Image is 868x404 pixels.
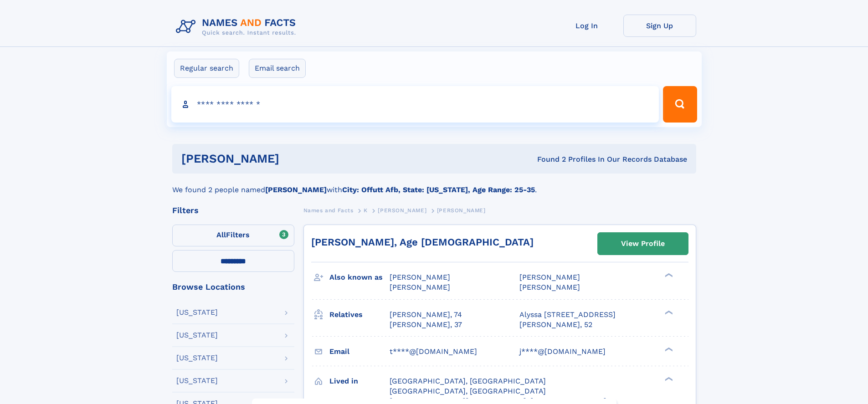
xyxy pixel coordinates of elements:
[663,86,697,123] button: Search Button
[408,154,687,164] div: Found 2 Profiles In Our Records Database
[390,283,450,291] span: [PERSON_NAME]
[172,206,294,215] div: Filters
[329,373,390,389] h3: Lived in
[519,320,592,330] a: [PERSON_NAME], 52
[171,86,659,123] input: search input
[390,310,462,320] a: [PERSON_NAME], 74
[519,310,616,320] a: Alyssa [STREET_ADDRESS]
[663,346,673,352] div: ❯
[311,236,534,248] a: [PERSON_NAME], Age [DEMOGRAPHIC_DATA]
[519,273,580,281] span: [PERSON_NAME]
[621,233,665,254] div: View Profile
[249,59,306,78] label: Email search
[172,174,696,195] div: We found 2 people named with .
[437,207,486,214] span: [PERSON_NAME]
[265,185,327,194] b: [PERSON_NAME]
[342,185,535,194] b: City: Offutt Afb, State: [US_STATE], Age Range: 25-35
[390,273,450,281] span: [PERSON_NAME]
[623,15,696,37] a: Sign Up
[329,270,390,285] h3: Also known as
[181,153,408,164] h1: [PERSON_NAME]
[172,283,294,291] div: Browse Locations
[390,320,462,330] a: [PERSON_NAME], 37
[364,205,368,216] a: K
[176,377,218,384] div: [US_STATE]
[550,15,623,37] a: Log In
[390,377,546,385] span: [GEOGRAPHIC_DATA], [GEOGRAPHIC_DATA]
[329,344,390,359] h3: Email
[329,307,390,322] h3: Relatives
[378,207,426,214] span: [PERSON_NAME]
[176,332,218,339] div: [US_STATE]
[378,205,426,216] a: [PERSON_NAME]
[519,283,580,291] span: [PERSON_NAME]
[176,354,218,362] div: [US_STATE]
[174,59,239,78] label: Regular search
[663,309,673,315] div: ❯
[364,207,368,214] span: K
[598,233,688,255] a: View Profile
[303,205,354,216] a: Names and Facts
[216,230,226,239] span: All
[172,225,294,246] label: Filters
[663,272,673,278] div: ❯
[176,309,218,316] div: [US_STATE]
[172,15,303,39] img: Logo Names and Facts
[390,387,546,395] span: [GEOGRAPHIC_DATA], [GEOGRAPHIC_DATA]
[663,376,673,382] div: ❯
